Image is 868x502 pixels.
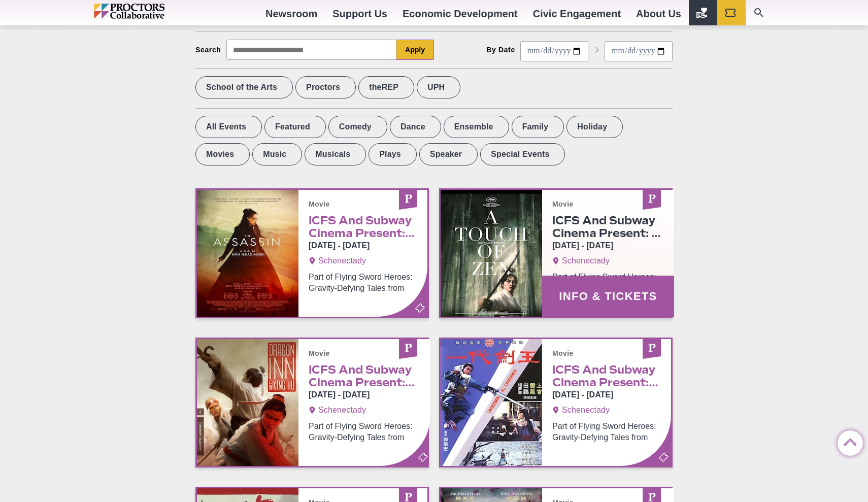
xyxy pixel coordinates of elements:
div: By Date [486,46,515,54]
label: Ensemble [444,116,509,138]
label: Featured [264,116,326,138]
label: Proctors [295,76,356,98]
label: Family [512,116,564,138]
label: Music [252,143,302,165]
label: Dance [390,116,441,138]
label: Special Events [480,143,565,165]
a: Back to Top [838,431,858,451]
label: School of the Arts [195,76,293,98]
label: Comedy [328,116,387,138]
label: Musicals [305,143,366,165]
label: All Events [195,116,262,138]
label: Plays [369,143,417,165]
button: Apply [396,40,434,60]
label: Speaker [419,143,478,165]
img: Proctors logo [94,4,208,19]
label: Holiday [566,116,623,138]
label: UPH [417,76,460,98]
label: theREP [358,76,414,98]
div: Search [195,46,221,54]
label: Movies [195,143,250,165]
